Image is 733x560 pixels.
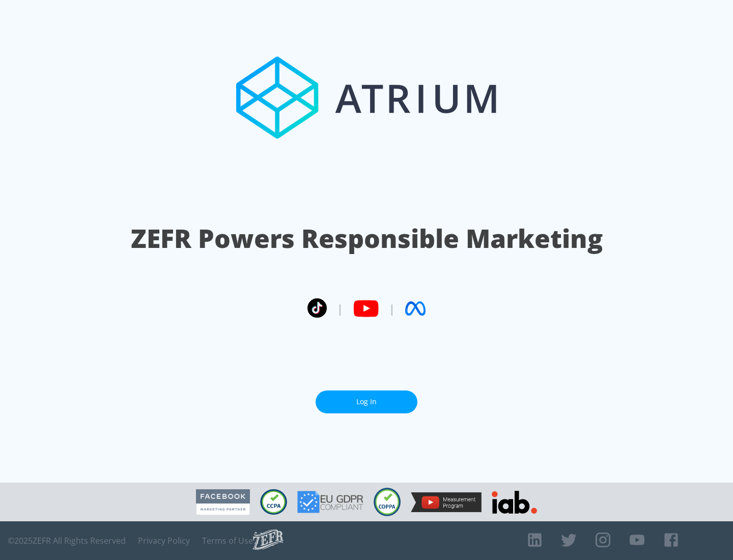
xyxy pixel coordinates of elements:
img: IAB [492,491,537,514]
img: Facebook Marketing Partner [196,489,250,515]
a: Log In [316,390,417,413]
span: © 2025 ZEFR All Rights Reserved [8,536,126,546]
img: CCPA Compliant [260,489,287,515]
h1: ZEFR Powers Responsible Marketing [131,221,603,256]
img: YouTube Measurement Program [411,492,482,512]
span: | [389,301,395,316]
span: | [337,301,343,316]
a: Terms of Use [202,536,253,546]
a: Privacy Policy [138,536,190,546]
img: GDPR Compliant [297,491,363,513]
img: COPPA Compliant [374,488,401,516]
